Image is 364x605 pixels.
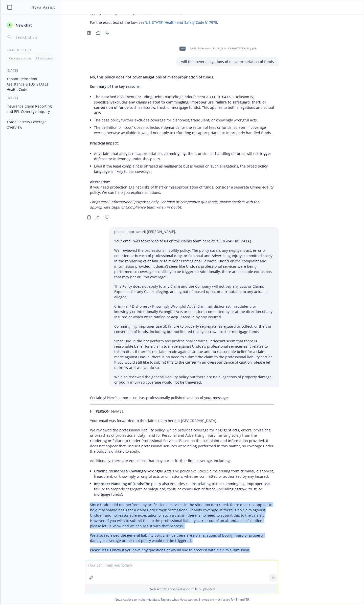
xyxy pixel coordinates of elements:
svg: Copy to clipboard [87,215,91,220]
span: New chat [15,23,32,28]
button: Tenant Relocation Assistance & [US_STATE] Health Code [5,75,57,94]
p: We reviewed the professional liability policy. The policy covers any negligent act, error or omis... [114,248,274,280]
li: The attached document (including Debt Counseling Endorsement AD 66 16 04 09, Exclusion IV) specif... [94,93,274,116]
p: Your email was forwarded to us on the claims team here at [GEOGRAPHIC_DATA]. [114,238,274,244]
li: The policy excludes claims arising from criminal, dishonest, fraudulent, or knowingly wrongful ac... [94,467,274,480]
span: Practical impact: [90,141,119,145]
a: [US_STATE] Health and Safety Code §17975 [145,20,217,25]
span: No, this policy does not cover allegations of misappropriation of funds. [90,75,214,79]
p: Additionally, there are exclusions that may bar or further limit coverage, including: [90,458,274,463]
li: The base policy further excludes coverage for dishonest, fraudulent, or knowingly wrongful acts. [94,116,274,124]
a: TR [245,597,249,602]
p: We reviewed the professional liability policy, which provides coverage for negligent acts, errors... [90,427,274,454]
span: pdf [179,47,186,50]
p: Certainly! Here’s a more concise, professionally polished version of your message: [90,395,274,400]
li: The definition of "Loss" does not include demands for the return of fees or funds, so even if cov... [94,124,274,136]
p: This Policy does not apply to any Claim and the Company will not pay any Loss or Claims Expenses ... [114,284,274,300]
div: [DATE] [1,96,61,100]
p: We also reviewed the general liability policy but there are no allegations of property damage or ... [114,374,274,385]
div: Chat History [1,48,61,52]
p: Criminal / Dishonest / Knowingly Wrongful Act(s) Criminal, dishonest, fraudulent, or knowingly or... [114,304,274,320]
p: Your email was forwarded to the claims team here at [GEOGRAPHIC_DATA]. [90,418,274,423]
p: will this cover allegations of misappropriation of funds [181,59,274,64]
a: BI [236,597,239,602]
svg: Copy to clipboard [87,30,91,35]
span: Improper Handling of Funds: [94,481,144,486]
button: Thumbs down [103,29,111,36]
p: please improve: Hi [PERSON_NAME], [114,229,274,234]
p: All accounts [35,56,52,60]
span: Criminal/Dishonest/Knowingly Wrongful Acts: [94,469,173,473]
div: [DATE] [1,68,61,73]
span: Alternative: [90,179,110,184]
button: Thumbs down [103,214,111,221]
p: Since Undue did not perform any professional services in the situation described, there does not ... [90,502,274,529]
button: Trade Secrets Coverage Overview [5,118,57,131]
span: 24-25 Professional Liability 3m VNPL017176 Policy.pdf [190,47,256,50]
span: Summary of the key reasons: [90,84,141,89]
p: Web search is disabled when a file is uploaded [88,587,276,591]
li: Any claim that alleges misappropriation, commingling, theft, or similar handling of funds will no... [94,150,274,162]
h1: Nova Assist [31,5,55,10]
p: We also reviewed the general liability policy. Since there are no allegations of bodily injury or... [90,533,274,543]
p: For the exact text of the law, see . [90,20,274,25]
button: Insurance Claim Reporting and EPL Coverage Inquiry [5,102,57,116]
p: Please let us know if you have any questions or would like to proceed with a claim submission. [90,547,274,553]
p: Commingling, improper use of, failure to properly segregate, safeguard or collect, or theft or co... [114,324,274,334]
li: The policy also excludes claims relating to the commingling, improper use, failure to properly se... [94,480,274,498]
span: excludes any claims related to commingling, improper use, failure to safeguard, theft, or convers... [94,100,266,110]
p: If you need protection against risks of theft or misappropriation of funds, consider a separate C... [90,179,274,195]
p: Current account [9,56,32,60]
input: Search chats [15,34,55,41]
em: For general informational purposes only. For legal or compliance questions, please confirm with t... [90,199,259,210]
span: Nova Assist can make mistakes. Explore what Nova can do: Browse prompt library for and [2,594,362,605]
p: Since Undue did not perform any professional services, it doesn't seem that there is reasonable b... [114,338,274,370]
button: New chat [5,20,57,30]
li: Even if the legal complaint is phrased as negligence but is based on such allegations, the broad ... [94,162,274,175]
div: pdf24-25 Professional Liability 3m VNPL017176 Policy.pdf [176,42,257,55]
p: Hi [PERSON_NAME], [90,409,274,414]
